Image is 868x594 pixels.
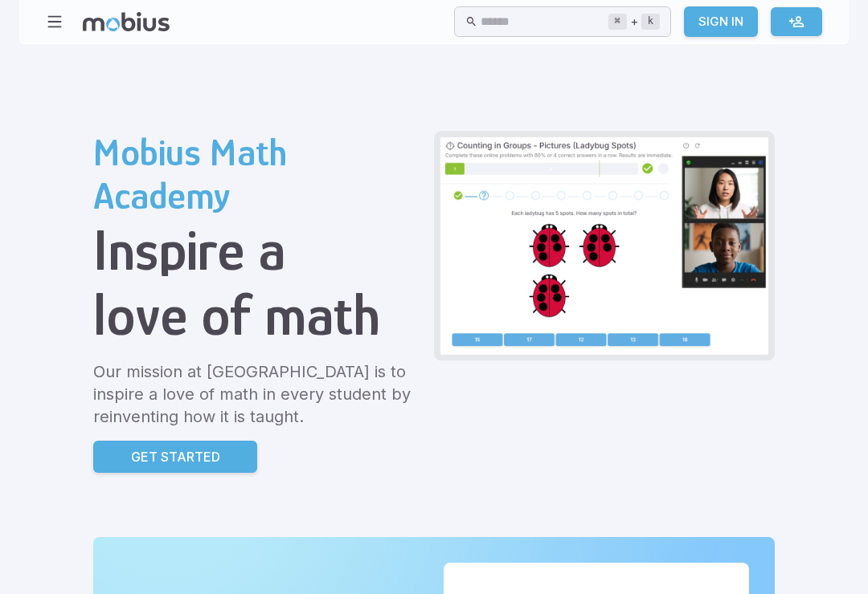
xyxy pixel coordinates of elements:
img: Grade 2 Class [440,137,768,355]
div: + [608,12,660,31]
p: Get Started [131,447,220,466]
a: Sign In [684,6,758,37]
h1: love of math [93,283,421,348]
h1: Inspire a [93,218,421,283]
kbd: ⌘ [608,14,627,30]
a: Get Started [93,441,257,473]
kbd: k [641,14,660,30]
p: Our mission at [GEOGRAPHIC_DATA] is to inspire a love of math in every student by reinventing how... [93,360,421,428]
h2: Mobius Math Academy [93,131,421,218]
